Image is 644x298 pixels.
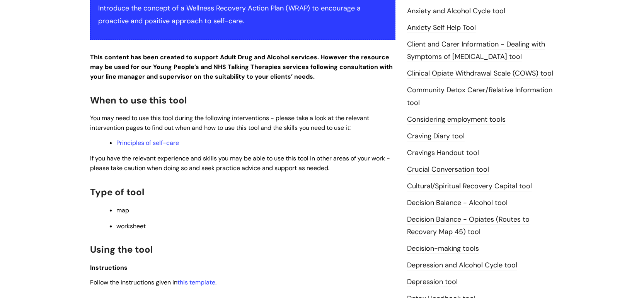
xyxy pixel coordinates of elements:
[90,243,153,255] span: Using the tool
[407,148,479,158] a: Cravings Handout tool
[116,139,179,147] a: Principles of self-care
[407,244,479,254] a: Decision-making tools
[177,278,215,286] a: this template
[407,40,545,62] a: Client and Carer Information - Dealing with Symptoms of [MEDICAL_DATA] tool
[90,94,187,106] span: When to use this tool
[407,85,552,108] a: Community Detox Carer/Relative Information tool
[407,6,505,16] a: Anxiety and Alcohol Cycle tool
[407,277,458,287] a: Depression tool
[407,69,553,79] a: Clinical Opiate Withdrawal Scale (COWS) tool
[407,115,506,125] a: Considering employment tools
[90,53,393,81] strong: This content has been created to support Adult Drug and Alcohol services. However the resource ma...
[116,206,129,214] span: map
[407,165,489,175] a: Crucial Conversation tool
[116,222,146,230] span: worksheet
[407,198,508,208] a: Decision Balance - Alcohol tool
[90,186,144,198] span: Type of tool
[407,215,530,237] a: Decision Balance - Opiates (Routes to Recovery Map 45) tool
[90,154,390,172] span: If you have the relevant experience and skills you may be able to use this tool in other areas of...
[407,181,532,191] a: Cultural/Spiritual Recovery Capital tool
[407,260,517,270] a: Depression and Alcohol Cycle tool
[98,2,387,27] p: Introduce the concept of a Wellness Recovery Action Plan (WRAP) to encourage a proactive and posi...
[90,114,369,132] span: You may need to use this tool during the following interventions - please take a look at the rele...
[407,23,476,33] a: Anxiety Self Help Tool
[90,278,216,286] span: Follow the instructions given in .
[407,131,465,141] a: Craving Diary tool
[90,264,128,272] span: Instructions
